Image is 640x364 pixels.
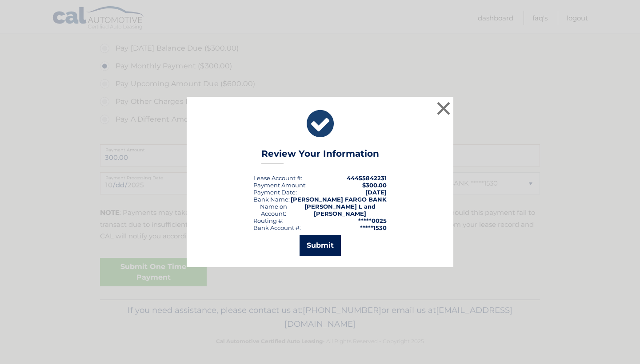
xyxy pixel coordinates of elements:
[362,182,387,189] span: $300.00
[253,196,290,203] div: Bank Name:
[253,217,284,224] div: Routing #:
[291,196,387,203] strong: [PERSON_NAME] FARGO BANK
[347,174,387,182] strong: 44455842231
[304,203,376,217] strong: [PERSON_NAME] L and [PERSON_NAME]
[253,189,296,196] span: Payment Date
[253,174,302,182] div: Lease Account #:
[253,189,297,196] div: :
[300,235,341,256] button: Submit
[253,182,307,189] div: Payment Amount:
[365,189,387,196] span: [DATE]
[253,224,301,231] div: Bank Account #:
[435,99,452,117] button: ×
[253,203,293,217] div: Name on Account:
[261,148,379,164] h3: Review Your Information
